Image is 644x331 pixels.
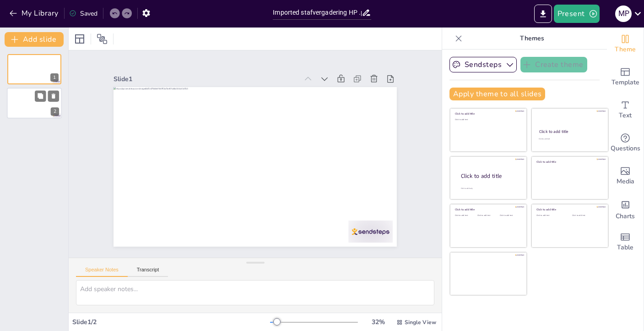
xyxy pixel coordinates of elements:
span: Text [619,110,632,121]
button: Add slide [5,32,64,47]
button: Delete Slide [48,91,59,102]
button: Sendsteps [449,57,517,72]
span: Questions [611,143,640,154]
div: Click to add title [455,208,520,211]
button: Apply theme to all slides [449,88,545,100]
div: Click to add title [536,160,602,164]
div: M P [615,6,632,22]
button: My Library [7,6,62,21]
span: Template [612,77,639,88]
div: Add images, graphics, shapes or video [607,160,644,193]
input: Insert title [273,6,362,19]
div: Click to add text [539,138,600,140]
button: Create theme [520,57,587,72]
div: Layout [72,32,87,46]
div: 2 [51,108,59,116]
div: Click to add title [455,112,520,116]
div: Saved [69,9,97,18]
p: Themes [466,28,598,50]
div: Click to add text [572,215,601,217]
div: Click to add title [461,172,520,180]
div: Click to add title [536,208,602,211]
span: Charts [616,211,635,221]
div: Slide 1 / 2 [72,318,270,326]
span: Theme [615,44,636,55]
span: Single View [405,319,436,326]
span: Table [617,243,633,253]
button: Duplicate Slide [35,91,46,102]
button: Transcript [128,267,168,277]
button: M P [615,5,632,23]
span: Position [97,33,108,44]
div: 1 [50,73,59,82]
div: Get real-time input from your audience [607,127,644,160]
div: 2 [7,88,62,119]
div: Add text boxes [607,94,644,127]
div: Add charts and graphs [607,193,644,226]
div: Click to add text [536,215,565,217]
button: Speaker Notes [76,267,128,277]
div: Slide 1 [205,220,389,248]
div: Click to add text [455,215,476,217]
button: Present [554,5,600,23]
div: Click to add text [455,119,520,121]
div: Change the overall theme [607,28,644,61]
button: Export to PowerPoint [534,5,552,23]
div: Click to add title [539,129,600,134]
div: 1 [7,54,61,84]
div: 32 % [367,318,389,326]
span: Media [617,177,634,187]
div: Click to add text [477,215,498,217]
div: Add a table [607,226,644,259]
div: Click to add text [500,215,520,217]
div: Click to add body [461,187,519,189]
div: Add ready made slides [607,61,644,94]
